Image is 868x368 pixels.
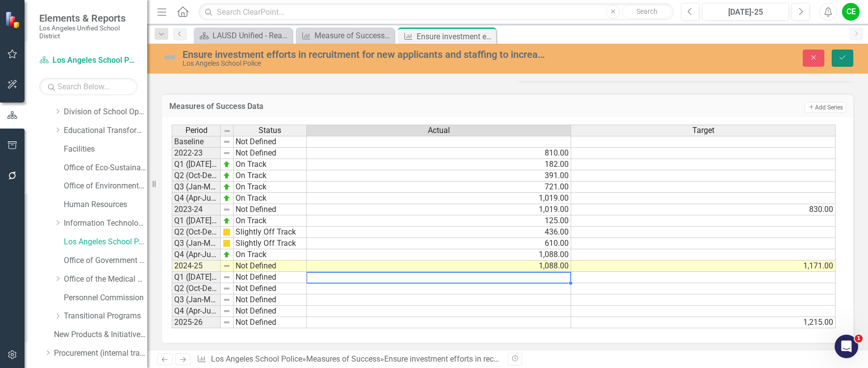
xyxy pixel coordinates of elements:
img: 8DAGhfEEPCf229AAAAAElFTkSuQmCC [223,127,231,135]
td: Not Defined [234,136,307,148]
img: zOikAAAAAElFTkSuQmCC [223,251,231,259]
a: Division of School Operations [64,106,147,118]
button: Add Series [805,102,846,113]
span: 1 [855,335,863,342]
td: Q2 (Oct-Dec)-25/26 [172,283,221,294]
a: New Products & Initiatives 2024-25 [54,329,147,341]
td: Q4 (Apr-Jun)-25/26 [172,306,221,317]
td: Q1 ([DATE]-Sep)-25/26 [172,272,221,283]
img: zOikAAAAAElFTkSuQmCC [223,217,231,225]
a: Transitional Programs [64,311,147,322]
td: On Track [234,170,307,182]
button: Search [622,5,671,19]
td: On Track [234,182,307,193]
a: Los Angeles School Police [39,55,137,66]
td: 2025-26 [172,317,221,328]
img: 8DAGhfEEPCf229AAAAAElFTkSuQmCC [223,149,231,157]
a: Los Angeles School Police [211,354,302,364]
td: Baseline [172,136,221,148]
td: Q3 (Jan-Mar)-25/26 [172,294,221,306]
td: 1,171.00 [571,261,836,272]
td: 1,088.00 [307,249,571,261]
a: LAUSD Unified - Ready for the World [196,29,289,42]
td: 125.00 [307,215,571,227]
td: On Track [234,249,307,261]
div: Ensure investment efforts in recruitment for new applicants and staffing to increase workplace di... [384,354,836,364]
a: Educational Transformation Office [64,125,147,136]
span: Period [185,126,208,135]
span: Target [692,126,714,135]
td: Not Defined [234,294,307,306]
td: 830.00 [571,204,836,215]
img: Not Defined [162,50,178,65]
td: Q1 ([DATE]-Sep)-23/24 [172,159,221,170]
td: 2023-24 [172,204,221,215]
td: Not Defined [234,261,307,272]
td: Q2 (Oct-Dec)-23/24 [172,170,221,182]
a: Office of Eco-Sustainability [64,162,147,174]
td: Not Defined [234,317,307,328]
td: 1,088.00 [307,261,571,272]
div: Ensure investment efforts in recruitment for new applicants and staffing to increase workplace di... [183,49,548,60]
div: Measure of Success - Scorecard Report [315,29,392,42]
a: Procurement (internal tracking for CPO, CBO only) [54,348,147,359]
a: Information Technology Services [64,218,147,229]
div: » » [197,354,500,365]
img: zOikAAAAAElFTkSuQmCC [223,160,231,168]
img: zOikAAAAAElFTkSuQmCC [223,194,231,202]
td: Not Defined [234,306,307,317]
span: Search [636,7,658,15]
td: Not Defined [234,148,307,159]
a: Personnel Commission [64,292,147,304]
div: Ensure investment efforts in recruitment for new applicants and staffing to increase workplace di... [417,30,494,43]
a: Measure of Success - Scorecard Report [298,29,392,42]
img: cBAA0RP0Y6D5n+AAAAAElFTkSuQmCC [223,239,231,247]
td: Not Defined [234,283,307,294]
td: 182.00 [307,159,571,170]
button: CE [842,3,860,21]
small: Los Angeles Unified School District [39,24,137,40]
img: 8DAGhfEEPCf229AAAAAElFTkSuQmCC [223,138,231,146]
td: Q4 (Apr-Jun)-23/24 [172,193,221,204]
td: Q2 (Oct-Dec)-24/25 [172,227,221,238]
td: 721.00 [307,182,571,193]
td: 391.00 [307,170,571,182]
div: [DATE]-25 [706,6,786,18]
img: 8DAGhfEEPCf229AAAAAElFTkSuQmCC [223,296,231,304]
a: Human Resources [64,199,147,210]
iframe: Intercom live chat [835,335,858,358]
td: Slightly Off Track [234,227,307,238]
img: 8DAGhfEEPCf229AAAAAElFTkSuQmCC [223,285,231,292]
td: Q1 ([DATE]-Sep)-24/25 [172,215,221,227]
a: Measures of Success [306,354,380,364]
a: Office of Government Relations [64,255,147,266]
td: On Track [234,215,307,227]
td: 1,019.00 [307,204,571,215]
h3: Measures of Success Data [169,102,639,111]
span: Elements & Reports [39,12,137,24]
div: LAUSD Unified - Ready for the World [212,29,289,42]
a: Facilities [64,144,147,155]
td: On Track [234,159,307,170]
input: Search Below... [39,78,137,95]
td: Q4 (Apr-Jun)-24/25 [172,249,221,261]
button: [DATE]-25 [702,3,789,21]
td: Slightly Off Track [234,238,307,249]
img: cBAA0RP0Y6D5n+AAAAAElFTkSuQmCC [223,228,231,236]
img: zOikAAAAAElFTkSuQmCC [223,172,231,180]
img: 8DAGhfEEPCf229AAAAAElFTkSuQmCC [223,307,231,315]
td: 1,215.00 [571,317,836,328]
a: Office of Environmental Health and Safety [64,181,147,192]
td: 1,019.00 [307,193,571,204]
input: Search ClearPoint... [199,3,674,21]
img: zOikAAAAAElFTkSuQmCC [223,183,231,191]
img: 8DAGhfEEPCf229AAAAAElFTkSuQmCC [223,206,231,213]
img: 8DAGhfEEPCf229AAAAAElFTkSuQmCC [223,262,231,270]
td: 436.00 [307,227,571,238]
td: Q3 (Jan-Mar)-23/24 [172,182,221,193]
div: Los Angeles School Police [183,60,548,67]
img: ClearPoint Strategy [5,11,22,28]
td: Q3 (Jan-Mar)-24/25 [172,238,221,249]
td: 810.00 [307,148,571,159]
